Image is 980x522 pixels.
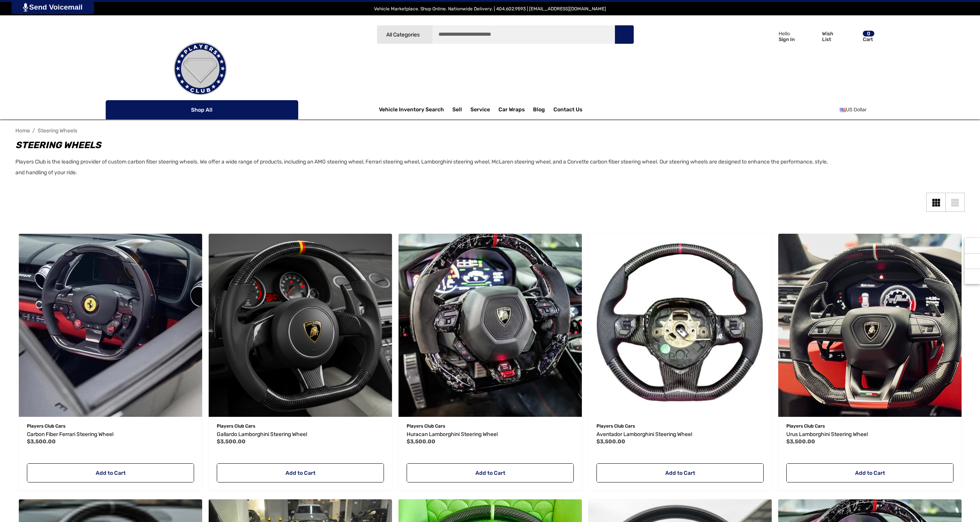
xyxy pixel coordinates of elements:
[399,234,582,417] img: Huracan Lamborghini Steering Wheel
[843,23,875,53] a: Cart with 0 items
[786,438,815,445] span: $3,500.00
[786,421,953,431] p: Players Club Cars
[209,234,392,417] a: Gallardo Lamborghini Steering Wheel,$3,500.00
[926,193,945,212] a: Grid View
[596,430,764,439] a: Aventador Lamborghini Steering Wheel,$3,500.00
[284,107,290,112] svg: Icon Arrow Down
[470,106,490,115] a: Service
[27,463,194,482] a: Add to Cart
[407,438,435,445] span: $3,500.00
[588,234,772,417] a: Aventador Lamborghini Steering Wheel,$3,500.00
[778,234,962,417] a: Urus Lamborghini Steering Wheel,$3,500.00
[764,31,774,41] svg: Icon User Account
[407,463,574,482] a: Add to Cart
[217,431,307,438] span: Gallardo Lamborghini Steering Wheel
[38,127,77,134] a: Steering Wheels
[114,106,126,114] svg: Icon Line
[106,100,298,119] p: Shop All
[965,273,980,281] svg: Top
[407,430,574,439] a: Huracan Lamborghini Steering Wheel,$3,500.00
[15,127,30,134] a: Home
[596,421,764,431] p: Players Club Cars
[968,242,976,249] svg: Recently Viewed
[806,31,818,42] svg: Wish List
[553,106,582,115] a: Contact Us
[779,31,795,36] p: Hello
[19,234,202,417] img: Ferrari Steering Wheel
[945,193,965,212] a: List View
[407,421,574,431] p: Players Club Cars
[863,31,874,36] p: 0
[217,463,384,482] a: Add to Cart
[399,234,582,417] a: Huracan Lamborghini Steering Wheel,$3,500.00
[421,32,427,38] svg: Icon Arrow Down
[840,102,875,117] a: USD
[15,138,838,152] h1: Steering Wheels
[15,124,965,137] nav: Breadcrumb
[779,36,795,42] p: Sign In
[596,438,625,445] span: $3,500.00
[209,234,392,417] img: Carbon Fiber Lamborghini Gallardo Steering Wheel
[407,431,498,438] span: Huracan Lamborghini Steering Wheel
[452,106,462,115] span: Sell
[377,25,432,44] a: All Categories Icon Arrow Down Icon Arrow Up
[23,3,28,12] img: PjwhLS0gR2VuZXJhdG9yOiBHcmF2aXQuaW8gLS0+PHN2ZyB4bWxucz0iaHR0cDovL3d3dy53My5vcmcvMjAwMC9zdmciIHhtb...
[802,23,843,50] a: Wish List Wish List
[596,431,692,438] span: Aventador Lamborghini Steering Wheel
[615,25,634,44] button: Search
[27,430,194,439] a: Carbon Fiber Ferrari Steering Wheel,$3,500.00
[379,106,444,115] a: Vehicle Inventory Search
[968,258,976,265] svg: Social Media
[162,30,239,107] img: Players Club | Cars For Sale
[755,23,799,50] a: Sign in
[498,106,525,115] span: Car Wraps
[217,430,384,439] a: Gallardo Lamborghini Steering Wheel,$3,500.00
[15,157,838,178] p: Players Club is the leading provider of custom carbon fiber steering wheels. We offer a wide rang...
[863,36,874,42] p: Cart
[374,6,606,12] span: Vehicle Marketplace. Shop Online. Nationwide Delivery. | 404.602.9593 | [EMAIL_ADDRESS][DOMAIN_NAME]
[786,431,868,438] span: Urus Lamborghini Steering Wheel
[19,234,202,417] a: Carbon Fiber Ferrari Steering Wheel,$3,500.00
[847,31,858,42] svg: Review Your Cart
[27,438,56,445] span: $3,500.00
[778,234,962,417] img: Urus Lamborghini Steering Wheel
[786,463,953,482] a: Add to Cart
[533,106,545,115] a: Blog
[822,31,842,42] p: Wish List
[452,102,470,117] a: Sell
[386,31,419,38] span: All Categories
[588,234,772,417] img: Lamborghini Aventador Steering Wheel
[786,430,953,439] a: Urus Lamborghini Steering Wheel,$3,500.00
[27,421,194,431] p: Players Club Cars
[498,102,533,117] a: Car Wraps
[217,438,246,445] span: $3,500.00
[217,421,384,431] p: Players Club Cars
[27,431,113,438] span: Carbon Fiber Ferrari Steering Wheel
[596,463,764,482] a: Add to Cart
